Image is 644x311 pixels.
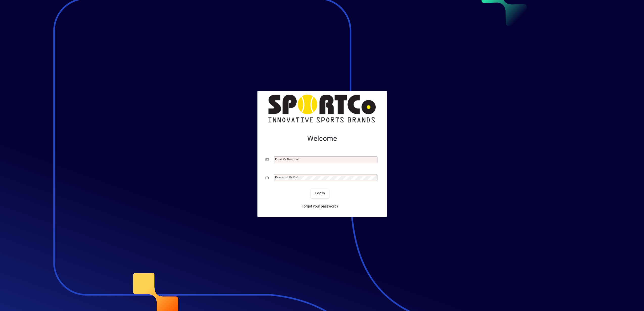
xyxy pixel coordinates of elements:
span: Login [315,191,325,196]
button: Login [311,189,329,198]
h2: Welcome [266,134,379,143]
span: Forgot your password? [302,204,338,209]
mat-label: Email or Barcode [275,158,298,161]
mat-label: Password or Pin [275,175,297,179]
a: Forgot your password? [300,202,340,211]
